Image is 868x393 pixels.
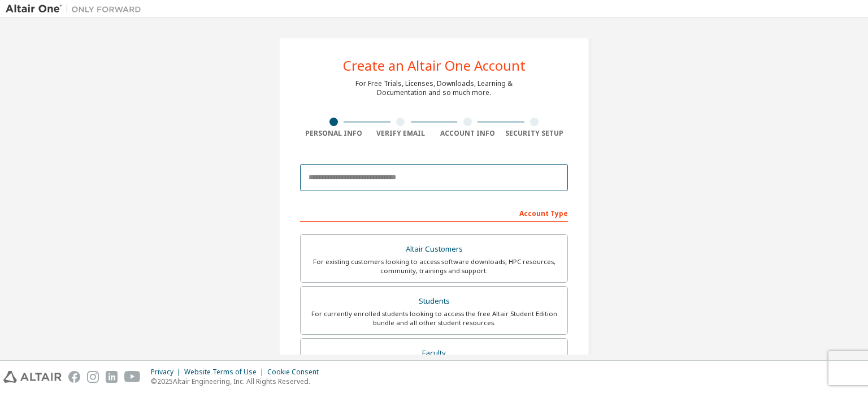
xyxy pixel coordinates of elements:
[267,368,325,377] div: Cookie Consent
[307,257,561,275] div: For existing customers looking to access software downloads, HPC resources, community, trainings ...
[3,371,62,383] img: altair_logo.svg
[307,293,561,309] div: Students
[343,59,526,72] div: Create an Altair One Account
[87,371,99,383] img: instagram.svg
[307,241,561,257] div: Altair Customers
[307,346,561,361] div: Faculty
[434,129,501,138] div: Account Info
[300,204,568,222] div: Account Type
[68,371,80,383] img: facebook.svg
[6,3,147,15] img: Altair One
[307,309,561,327] div: For currently enrolled students looking to access the free Altair Student Edition bundle and all ...
[367,129,435,138] div: Verify Email
[184,368,267,377] div: Website Terms of Use
[355,79,513,97] div: For Free Trials, Licenses, Downloads, Learning & Documentation and so much more.
[124,371,141,383] img: youtube.svg
[151,368,184,377] div: Privacy
[300,129,367,138] div: Personal Info
[501,129,568,138] div: Security Setup
[151,377,325,386] p: © 2025 Altair Engineering, Inc. All Rights Reserved.
[106,371,118,383] img: linkedin.svg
